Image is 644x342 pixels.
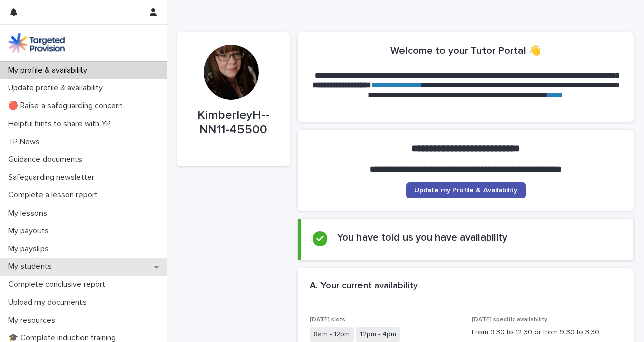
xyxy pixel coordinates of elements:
p: KimberleyH--NN11-45500 [189,108,277,138]
span: 8am - 12pm [310,327,354,342]
p: My students [4,262,60,271]
p: From 9:30 to 12:30 or from 9:30 to 3:30 [472,327,622,338]
p: My profile & availability [4,65,95,75]
a: Update my Profile & Availability [406,182,526,198]
img: M5nRWzHhSzIhMunXDL62 [8,33,65,53]
p: Guidance documents [4,155,90,164]
p: Complete a lesson report [4,190,106,200]
p: Update profile & availability [4,83,111,93]
p: Complete conclusive report [4,280,113,289]
p: Upload my documents [4,298,95,307]
h2: Welcome to your Tutor Portal 👋 [390,45,541,57]
p: Helpful hints to share with YP [4,119,119,129]
p: TP News [4,137,48,147]
p: My payouts [4,226,57,236]
p: Safeguarding newsletter [4,173,102,182]
p: 🔴 Raise a safeguarding concern [4,101,131,111]
p: My payslips [4,244,57,254]
p: My lessons [4,209,55,218]
p: My resources [4,316,63,325]
h2: A. Your current availability [310,281,418,292]
span: [DATE] slots [310,317,345,323]
h2: You have told us you have availability [337,231,507,244]
span: [DATE] specific availability [472,317,547,323]
span: Update my Profile & Availability [414,187,517,194]
span: 12pm - 4pm [356,327,400,342]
